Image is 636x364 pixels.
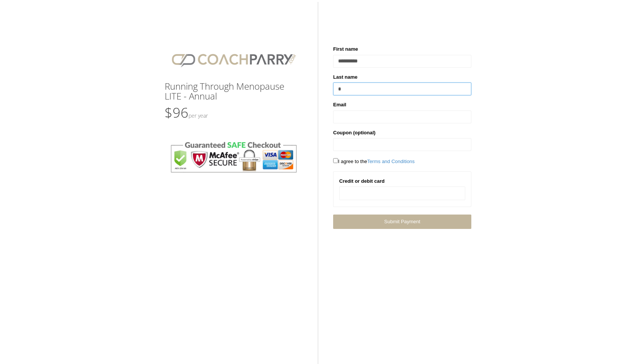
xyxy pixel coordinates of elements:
span: I agree to the [333,159,415,164]
img: CPlogo.png [165,45,303,74]
a: Terms and Conditions [367,159,415,164]
small: Per Year [189,112,208,119]
label: Coupon (optional) [333,129,376,137]
label: First name [333,45,358,53]
span: Submit Payment [384,219,420,224]
label: Email [333,101,346,109]
h3: Running Through Menopause LITE - Annual [165,81,303,101]
label: Credit or debit card [339,177,385,185]
span: $96 [165,103,208,122]
a: Submit Payment [333,215,471,229]
label: Last name [333,73,357,81]
iframe: Secure card payment input frame [344,190,460,197]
